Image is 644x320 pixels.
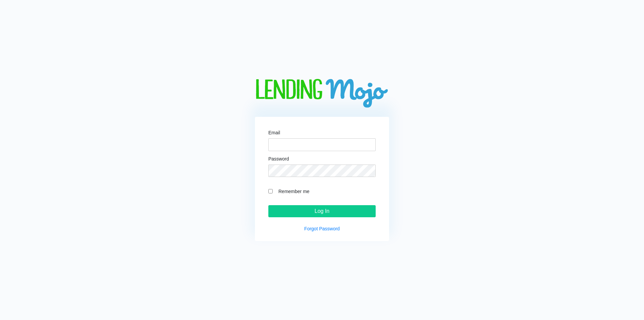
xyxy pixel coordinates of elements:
[275,187,376,195] label: Remember me
[255,79,389,109] img: logo-big.png
[304,226,340,231] a: Forgot Password
[268,156,289,161] label: Password
[268,205,376,217] input: Log In
[268,130,280,135] label: Email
